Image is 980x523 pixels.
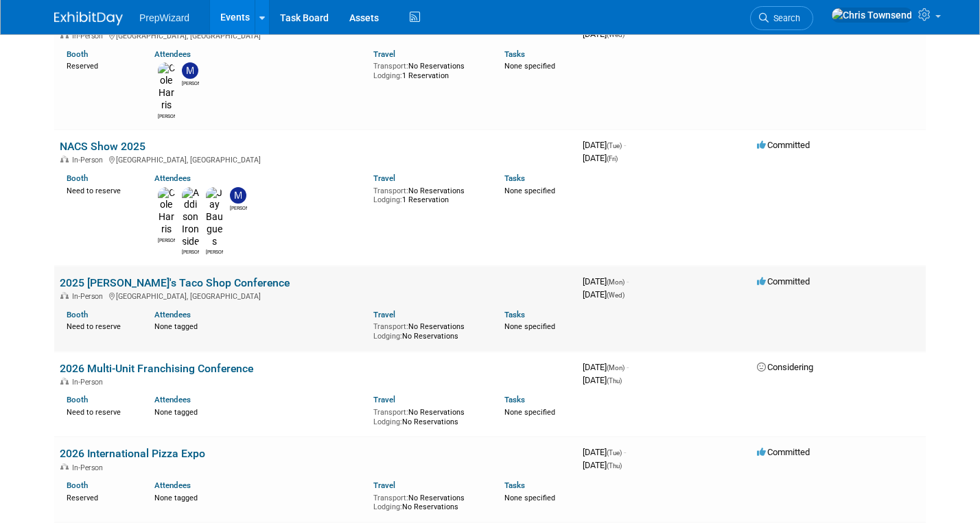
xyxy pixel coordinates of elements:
span: [DATE] [583,153,618,163]
div: No Reservations 1 Reservation [373,59,485,80]
div: Need to reserve [67,319,134,332]
div: Jay Baugues [206,247,223,256]
span: - [624,140,626,150]
a: Booth [67,173,88,183]
span: Lodging: [373,502,402,511]
a: Booth [67,481,88,490]
span: Lodging: [373,332,402,341]
img: In-Person Event [60,32,69,38]
span: In-Person [72,156,107,165]
a: Booth [67,395,88,404]
span: Transport: [373,62,408,71]
img: Addison Ironside [182,187,199,248]
img: In-Person Event [60,156,69,162]
div: No Reservations No Reservations [373,319,485,341]
div: Reserved [67,491,134,503]
a: Tasks [504,481,525,490]
span: [DATE] [583,460,622,470]
img: Matt Sanders [230,187,246,204]
a: Tasks [504,310,525,319]
span: [DATE] [583,289,625,300]
img: Jay Baugues [206,187,223,248]
span: None specified [504,62,555,71]
span: In-Person [72,292,107,301]
div: [GEOGRAPHIC_DATA], [GEOGRAPHIC_DATA] [60,290,572,301]
div: Addison Ironside [182,247,199,256]
span: - [624,447,626,457]
span: PrepWizard [139,12,189,23]
a: Travel [373,173,395,183]
a: Booth [67,49,88,59]
div: No Reservations No Reservations [373,405,485,426]
a: NACS Show 2025 [60,140,145,153]
span: (Fri) [607,155,618,162]
span: Transport: [373,322,408,331]
img: Cole Harris [158,62,175,111]
a: Travel [373,49,395,59]
div: Cole Harris [158,236,175,244]
span: (Thu) [607,377,622,385]
a: Attendees [154,481,191,490]
img: Chris Townsend [831,8,913,23]
a: Tasks [504,173,525,183]
span: - [627,362,629,372]
a: Search [750,6,813,30]
a: Tasks [504,49,525,59]
div: Matt Sanders [182,79,199,87]
span: In-Person [72,378,107,387]
a: 2026 Multi-Unit Franchising Conference [60,362,253,375]
img: Cole Harris [158,187,175,236]
div: [GEOGRAPHIC_DATA], [GEOGRAPHIC_DATA] [60,29,572,40]
div: Reserved [67,59,134,71]
a: Travel [373,481,395,490]
a: Attendees [154,310,191,319]
span: [DATE] [583,375,622,385]
a: Tasks [504,395,525,404]
img: Matt Sanders [182,62,198,79]
div: Matt Sanders [230,204,247,212]
span: (Thu) [607,462,622,470]
div: None tagged [154,405,363,417]
span: None specified [504,186,555,195]
a: Travel [373,395,395,404]
span: [DATE] [583,362,629,372]
span: In-Person [72,32,107,40]
span: (Mon) [607,364,625,372]
a: Attendees [154,49,191,59]
span: [DATE] [583,140,626,150]
span: Transport: [373,186,408,195]
span: [DATE] [583,276,629,287]
img: ExhibitDay [54,12,123,25]
div: Need to reserve [67,184,134,196]
div: No Reservations No Reservations [373,491,485,512]
span: (Tue) [607,142,622,149]
a: Attendees [154,173,191,183]
a: Attendees [154,395,191,404]
span: Committed [757,276,810,287]
span: Transport: [373,408,408,417]
div: [GEOGRAPHIC_DATA], [GEOGRAPHIC_DATA] [60,154,572,165]
span: Committed [757,140,810,150]
div: Need to reserve [67,405,134,417]
span: Lodging: [373,195,402,204]
span: None specified [504,322,555,331]
span: Considering [757,362,813,372]
span: Committed [757,447,810,457]
div: None tagged [154,319,363,332]
span: (Tue) [607,449,622,457]
div: Cole Harris [158,112,175,120]
span: - [627,276,629,287]
div: None tagged [154,491,363,503]
a: 2025 [PERSON_NAME]'s Taco Shop Conference [60,276,290,289]
span: (Mon) [607,278,625,286]
span: [DATE] [583,447,626,457]
img: In-Person Event [60,378,69,385]
span: None specified [504,494,555,502]
a: Booth [67,310,88,319]
span: In-Person [72,463,107,472]
img: In-Person Event [60,292,69,299]
span: Lodging: [373,417,402,426]
span: Lodging: [373,71,402,80]
img: In-Person Event [60,463,69,470]
span: Search [769,13,800,23]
